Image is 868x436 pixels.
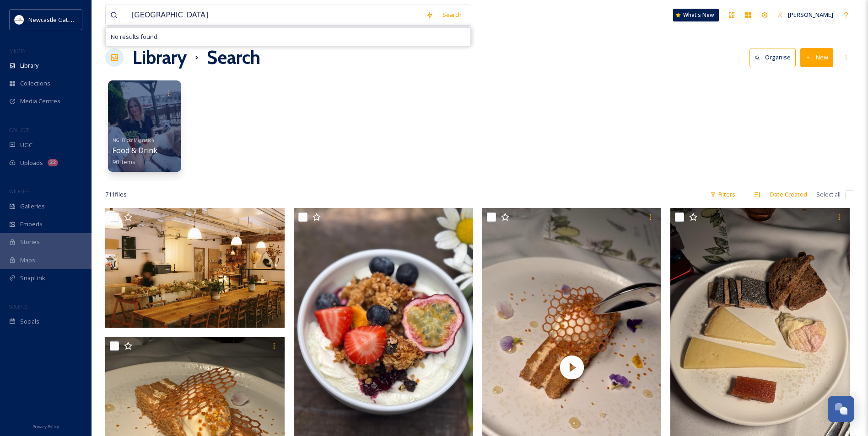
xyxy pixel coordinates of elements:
[105,208,285,328] img: ext_1749724890.755732_ali@triplafoodtours.com-Magic Hat Cafe Interior.jpg
[113,158,135,166] span: 90 items
[800,48,833,67] button: New
[28,15,113,24] span: Newcastle Gateshead Initiative
[32,420,59,431] a: Privacy Policy
[207,44,260,71] h1: Search
[20,317,39,326] span: Socials
[20,274,45,282] span: SnapLink
[113,145,157,155] span: Food & Drink
[20,238,40,246] span: Stories
[9,127,29,133] span: COLLECT
[133,44,187,71] a: Library
[20,61,38,70] span: Library
[788,11,833,19] span: [PERSON_NAME]
[9,188,30,195] span: WIDGETS
[15,15,24,24] img: DqD9wEUd_400x400.jpg
[749,48,796,67] button: Organise
[20,202,45,211] span: Galleries
[113,137,154,143] span: NGI Flickr Migration
[20,220,43,229] span: Embeds
[20,159,43,167] span: Uploads
[766,186,812,203] div: Date Created
[816,190,841,199] span: Select all
[673,9,719,21] a: What's New
[105,190,127,199] span: 711 file s
[773,6,838,24] a: [PERSON_NAME]
[706,186,740,203] div: Filters
[9,303,27,310] span: SOCIALS
[749,48,800,67] a: Organise
[9,47,25,54] span: MEDIA
[438,6,466,24] div: Search
[113,135,157,166] a: NGI Flickr MigrationFood & Drink90 items
[127,5,421,25] input: Search your library
[111,32,157,41] span: No results found
[20,256,35,265] span: Maps
[48,159,58,166] div: 22
[828,396,854,422] button: Open Chat
[20,141,32,149] span: UGC
[32,424,59,430] span: Privacy Policy
[20,79,50,88] span: Collections
[20,97,60,106] span: Media Centres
